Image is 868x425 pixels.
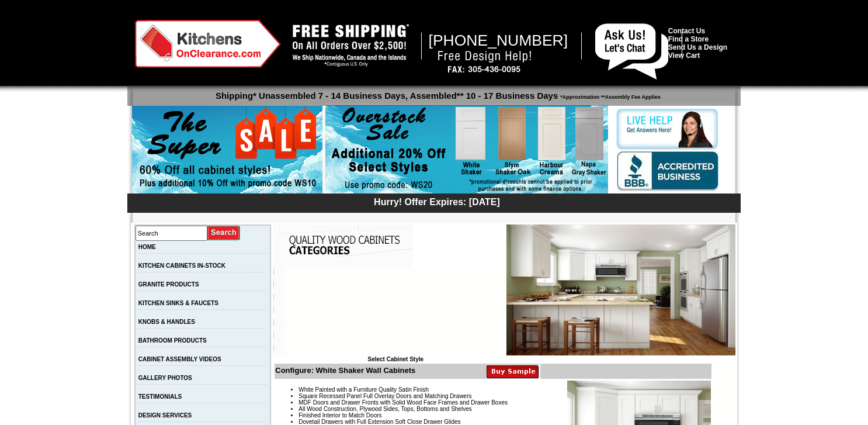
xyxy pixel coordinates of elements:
[668,27,705,35] a: Contact Us
[138,319,195,325] a: KNOBS & HANDLES
[207,225,241,241] input: Submit
[138,412,192,419] a: DESIGN SERVICES
[138,300,218,306] a: KITCHEN SINKS & FAUCETS
[668,51,700,60] a: View Cart
[668,35,709,43] a: Find a Store
[138,393,182,400] a: TESTIMONIALS
[298,419,710,425] li: Dovetail Drawers with Full Extension Soft Close Drawer Glides
[298,399,710,406] li: MDF Doors and Drawer Fronts with Solid Wood Face Frames and Drawer Boxes
[133,195,741,208] div: Hurry! Offer Expires: [DATE]
[133,85,741,101] p: Shipping* Unassembled 7 - 14 Business Days, Assembled** 10 - 17 Business Days
[138,375,192,381] a: GALLERY PHOTOS
[135,20,281,68] img: Kitchens on Clearance Logo
[668,43,727,51] a: Send Us a Design
[429,32,568,49] span: [PHONE_NUMBER]
[298,386,710,393] li: White Painted with a Furniture Quality Satin Finish
[298,406,710,412] li: All Wood Construction, Plywood Sides, Tops, Bottoms and Shelves
[138,337,207,344] a: BATHROOM PRODUCTS
[298,412,710,419] li: Finished Interior to Match Doors
[275,366,415,375] b: Configure: White Shaker Wall Cabinets
[138,262,225,269] a: KITCHEN CABINETS IN-STOCK
[138,244,156,250] a: HOME
[138,356,221,362] a: CABINET ASSEMBLY VIDEOS
[284,268,506,356] iframe: Browser incompatible
[558,91,661,100] span: *Approximation **Assembly Fee Applies
[506,224,735,355] img: White Shaker
[138,281,199,288] a: GRANITE PRODUCTS
[298,393,710,399] li: Square Recessed Panel Full Overlay Doors and Matching Drawers
[367,356,423,362] b: Select Cabinet Style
